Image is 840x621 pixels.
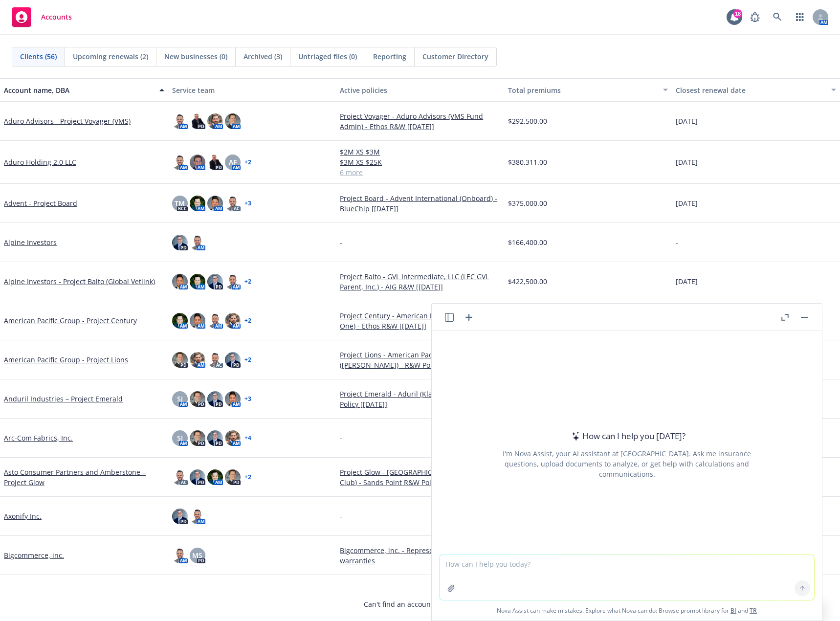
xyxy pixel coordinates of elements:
div: Service team [172,85,332,95]
span: [DATE] [676,198,698,208]
img: photo [190,509,205,524]
div: Total premiums [508,85,658,95]
span: Upcoming renewals (2) [73,51,148,62]
span: [DATE] [676,276,698,287]
span: Reporting [373,51,406,62]
span: Nova Assist can make mistakes. Explore what Nova can do: Browse prompt library for and [436,600,818,621]
img: photo [207,155,223,170]
span: SJ [177,394,183,404]
a: Arc-Com Fabrics, Inc. [4,433,73,443]
span: [DATE] [676,157,698,167]
span: - [340,237,342,247]
a: 6 more [340,167,500,177]
a: Project Board - Advent International (Onboard) - BlueChip [[DATE]] [340,193,500,214]
img: photo [207,469,223,485]
img: photo [172,587,188,602]
img: photo [190,196,205,211]
span: Customer Directory [422,51,488,62]
span: TM [175,198,185,208]
img: photo [172,469,188,485]
img: photo [172,313,188,329]
a: + 4 [244,435,251,441]
div: How can I help you [DATE]? [569,430,685,443]
a: Project Glow - [GEOGRAPHIC_DATA] (Clean Skin Club) - Sands Point R&W Policy ([DATE]) [340,467,500,488]
img: photo [172,274,188,289]
a: Project Lions - American Pacific Partners ([PERSON_NAME]) - R&W Policy at Closing (CFC) [340,350,500,370]
img: photo [225,352,241,368]
button: Service team [168,78,336,102]
img: photo [190,155,205,170]
span: New businesses (0) [164,51,227,62]
a: $2M XS $3M [340,147,500,157]
span: Untriaged files (0) [298,51,357,62]
span: $422,500.00 [508,276,547,287]
img: photo [225,469,241,485]
a: Switch app [790,7,810,27]
img: photo [190,113,205,129]
a: Report a Bug [745,7,765,27]
a: Asto Consumer Partners and Amberstone – Project Glow [4,467,164,488]
div: Active policies [340,85,500,95]
a: Project [PERSON_NAME] - Blue Sage Capital (Skidpro) - Ethos R&W [4/30.2025] [340,584,500,605]
img: photo [225,313,241,329]
button: Active policies [336,78,504,102]
a: Alpine Investors - Project Balto (Global Vetlink) [4,276,155,287]
img: photo [190,391,205,407]
a: + 2 [244,318,251,324]
a: Aduro Advisors - Project Voyager (VMS) [4,116,131,126]
span: [DATE] [676,116,698,126]
img: photo [225,274,241,289]
a: + 2 [244,474,251,480]
span: Clients (56) [20,51,57,62]
img: photo [207,587,223,602]
span: - [340,511,342,521]
a: Search [768,7,787,27]
span: $166,400.00 [508,237,547,247]
button: Closest renewal date [672,78,840,102]
a: Bigcommerce, inc. - Representations and warranties [340,545,500,566]
img: photo [225,430,241,446]
img: photo [190,587,205,602]
img: photo [207,352,223,368]
a: Alpine Investors [4,237,57,247]
span: SJ [177,433,183,443]
img: photo [172,548,188,563]
button: Total premiums [504,78,672,102]
div: 18 [733,8,742,17]
div: Account name, DBA [4,85,154,95]
span: Can't find an account? [364,599,476,609]
span: Accounts [41,13,72,21]
img: photo [172,235,188,250]
a: Aduro Holding 2.0 LLC [4,157,76,167]
img: photo [207,391,223,407]
span: - [340,433,342,443]
span: - [676,237,678,247]
a: $3M XS $25K [340,157,500,167]
a: Anduril Industries – Project Emerald [4,394,123,404]
img: photo [225,196,241,211]
img: photo [190,352,205,368]
img: photo [207,196,223,211]
img: photo [190,313,205,329]
span: Archived (3) [243,51,282,62]
img: photo [190,235,205,250]
img: photo [207,113,223,129]
a: + 3 [244,200,251,206]
a: Advent - Project Board [4,198,77,208]
a: American Pacific Group - Project Lions [4,355,128,365]
a: TR [750,606,757,615]
a: Bigcommerce, inc. [4,550,64,560]
a: Axonify Inc. [4,511,42,521]
a: + 2 [244,357,251,363]
img: photo [207,313,223,329]
img: photo [225,391,241,407]
a: BI [730,606,736,615]
a: + 2 [244,279,251,285]
a: + 3 [244,396,251,402]
img: photo [172,509,188,524]
img: photo [225,113,241,129]
span: $380,311.00 [508,157,547,167]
